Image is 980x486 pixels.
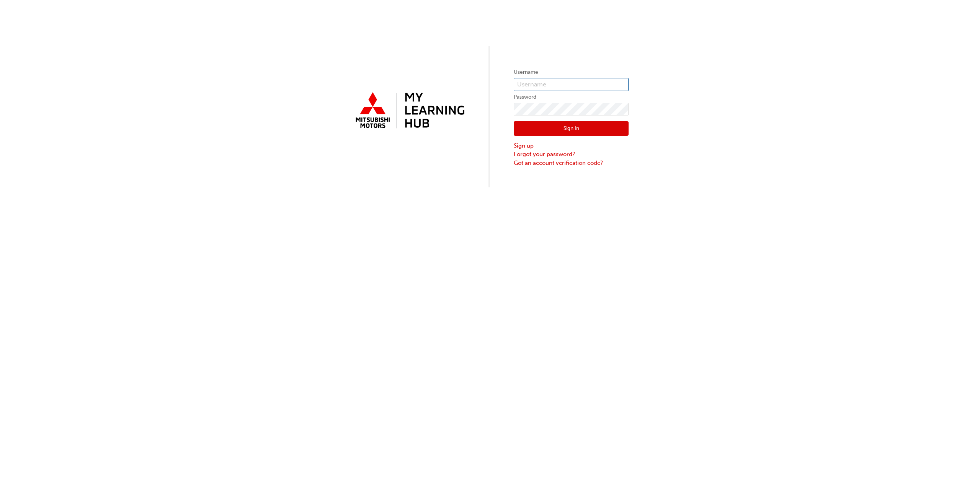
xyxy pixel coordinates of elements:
[514,150,629,159] a: Forgot your password?
[514,121,629,136] button: Sign In
[514,93,629,102] label: Password
[514,78,629,91] input: Username
[514,68,629,77] label: Username
[514,141,629,150] a: Sign up
[351,89,466,133] img: mmal
[514,159,629,167] a: Got an account verification code?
